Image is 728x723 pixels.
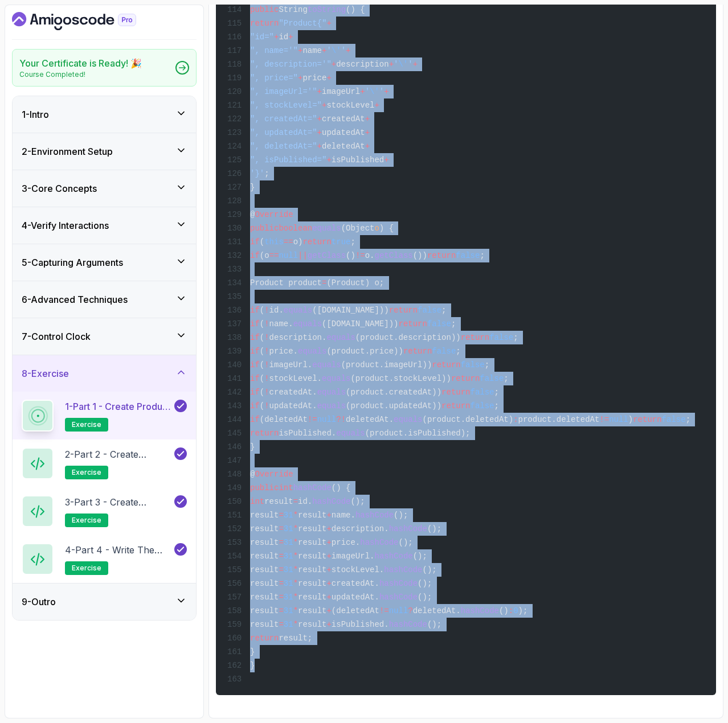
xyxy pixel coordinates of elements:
span: 31 [284,606,293,615]
h3: 2 - Environment Setup [22,145,113,158]
span: this [264,237,284,247]
span: ; [485,360,489,369]
span: (); [418,579,432,588]
span: ( [260,374,264,383]
button: 2-Part 2 - Create Product Repository Interfaceexercise [22,447,187,479]
span: hashCode [312,497,350,506]
span: if [250,401,260,410]
span: equals [312,224,341,233]
span: + [326,593,331,602]
span: equals [317,388,346,397]
span: ! [264,333,269,342]
span: '}' [250,169,264,178]
span: return [389,306,418,315]
span: equals [284,306,312,315]
h3: 3 - Core Concepts [22,182,97,195]
span: updatedAt. [332,593,379,602]
span: if [250,333,260,342]
span: if [250,360,260,369]
span: result [250,606,279,615]
span: + [317,128,322,137]
span: toString [308,5,346,14]
span: result [298,606,326,615]
span: isPublished [332,155,384,165]
span: (product.price)) [326,347,403,356]
span: deletedAt. [346,415,394,424]
span: + [365,142,370,151]
span: ( [260,319,264,328]
span: stockLevel [326,101,374,110]
span: } [250,183,255,192]
span: o. [365,251,375,260]
span: result [250,552,279,561]
span: o [374,224,379,233]
span: ) { [379,224,394,233]
span: : [513,415,518,424]
span: (deletedAt [260,415,308,424]
span: + [360,87,365,96]
span: getClass [308,251,346,260]
span: id. [298,497,312,506]
span: ( [260,306,264,315]
span: null [279,251,298,260]
span: equals [322,374,350,383]
span: if [250,347,260,356]
span: exercise [72,564,101,573]
span: ; [513,333,518,342]
span: updatedAt. [269,401,317,410]
span: equals [317,401,346,410]
span: (); [413,552,427,561]
span: result [250,593,279,602]
span: == [269,251,279,260]
span: if [250,374,260,383]
span: return [432,360,460,369]
span: equals [298,347,326,356]
span: int [279,483,293,492]
span: false [427,319,451,328]
span: ; [441,306,446,315]
span: name. [332,511,355,520]
span: ; [456,347,460,356]
span: + [326,19,331,28]
span: = [279,511,283,520]
span: + [326,579,331,588]
span: = [279,606,283,615]
span: exercise [72,468,101,477]
span: String [279,5,307,14]
span: false [489,333,513,342]
span: Override [255,210,293,219]
button: 5-Capturing Arguments [13,244,196,281]
button: 4-Verify Interactions [13,207,196,244]
span: equals [312,360,341,369]
span: () { [346,5,365,14]
p: 3 - Part 3 - Create Product Service Class [65,495,172,509]
span: + [346,46,350,55]
span: != [379,606,389,615]
span: id. [269,306,284,315]
span: product.deletedAt [518,415,600,424]
h3: 6 - Advanced Techniques [22,293,128,306]
span: null [389,606,408,615]
span: + [326,73,331,83]
span: (product.createdAt)) [346,388,441,397]
span: stockLevel. [269,374,322,383]
span: equals [293,319,322,328]
span: ! [264,374,269,383]
span: \' [332,46,341,55]
span: ' [341,46,346,55]
span: ! [264,306,269,315]
span: ' [394,60,398,69]
span: return [250,19,279,28]
span: == [284,237,293,247]
button: 9-Outro [13,584,196,620]
span: ", name='" [250,46,298,55]
span: (product.deletedAt) [422,415,513,424]
span: (Object [341,224,375,233]
button: 3-Core Concepts [13,170,196,207]
span: price. [269,347,298,356]
a: Your Certificate is Ready! 🎉Course Completed! [12,49,197,87]
span: (deletedAt [332,606,379,615]
h3: 7 - Control Clock [22,330,91,343]
span: ([DOMAIN_NAME])) [322,319,398,328]
span: name. [269,319,293,328]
